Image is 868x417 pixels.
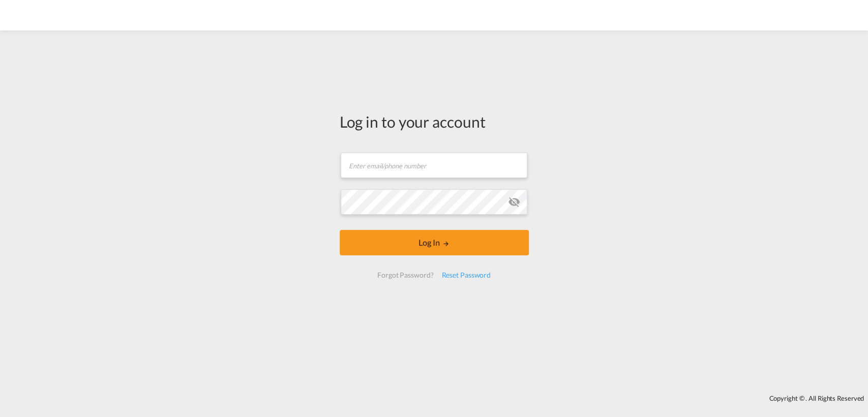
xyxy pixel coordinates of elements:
div: Reset Password [437,266,495,284]
div: Forgot Password? [373,266,437,284]
md-icon: icon-eye-off [508,196,520,208]
input: Enter email/phone number [341,153,527,178]
div: Log in to your account [340,111,529,132]
button: LOGIN [340,230,529,255]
